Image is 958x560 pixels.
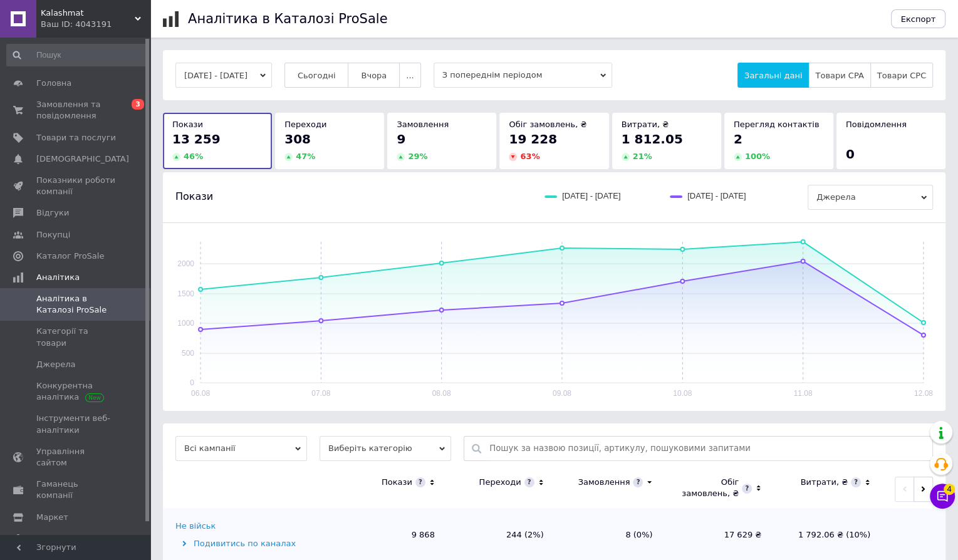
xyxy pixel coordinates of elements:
text: 09.08 [553,389,571,398]
span: Конкурентна аналітика [36,380,116,403]
input: Пошук за назвою позиції, артикулу, пошуковими запитами [489,437,926,460]
div: Не військ [175,521,216,532]
span: Сьогодні [298,71,336,80]
span: Товари CPA [815,71,863,80]
span: Аналітика [36,272,80,283]
div: Переходи [479,477,521,488]
span: Покази [175,190,213,204]
span: Всі кампанії [175,436,307,461]
div: Замовлення [578,477,630,488]
span: Джерела [808,185,933,210]
span: Вчора [361,71,387,80]
text: 2000 [177,259,194,268]
text: 1500 [177,289,194,298]
span: Обіг замовлень, ₴ [509,120,586,129]
span: Налаштування [36,533,100,544]
div: Обіг замовлень, ₴ [677,477,739,499]
div: Витрати, ₴ [800,477,848,488]
span: Замовлення [397,120,449,129]
span: Покупці [36,229,70,241]
div: Ваш ID: 4043191 [41,19,150,30]
text: 12.08 [914,389,933,398]
span: Джерела [36,359,75,370]
text: 10.08 [673,389,692,398]
span: ... [406,71,414,80]
span: З попереднім періодом [434,63,612,88]
span: Перегляд контактів [734,120,820,129]
button: Чат з покупцем4 [930,484,955,509]
span: Витрати, ₴ [622,120,669,129]
span: Kalashmat [41,8,135,19]
span: 9 [397,132,405,147]
span: Категорії та товари [36,326,116,348]
span: Аналітика в Каталозі ProSale [36,293,116,316]
button: Загальні дані [737,63,809,88]
span: 21 % [633,152,652,161]
span: 2 [734,132,742,147]
span: 308 [284,132,311,147]
span: 100 % [745,152,770,161]
text: 1000 [177,319,194,328]
span: Управління сайтом [36,446,116,469]
button: Експорт [891,9,946,28]
h1: Аналітика в Каталозі ProSale [188,11,387,26]
span: 63 % [520,152,539,161]
span: 4 [944,484,955,495]
span: Експорт [901,14,936,24]
text: 11.08 [793,389,812,398]
span: 13 259 [172,132,221,147]
span: 1 812.05 [622,132,683,147]
span: [DEMOGRAPHIC_DATA] [36,153,129,165]
button: Вчора [348,63,400,88]
span: 0 [846,147,855,162]
button: [DATE] - [DATE] [175,63,272,88]
span: 46 % [184,152,203,161]
span: Товари та послуги [36,132,116,143]
span: 3 [132,99,144,110]
text: 500 [182,349,194,358]
div: Покази [382,477,412,488]
span: 47 % [296,152,315,161]
span: Інструменти веб-аналітики [36,413,116,435]
span: Переходи [284,120,326,129]
button: ... [399,63,420,88]
button: Сьогодні [284,63,349,88]
span: Повідомлення [846,120,907,129]
text: 0 [190,378,194,387]
span: Товари CPC [877,71,926,80]
span: 29 % [408,152,427,161]
span: Покази [172,120,203,129]
text: 08.08 [432,389,451,398]
span: Загальні дані [744,71,802,80]
text: 06.08 [191,389,210,398]
span: Замовлення та повідомлення [36,99,116,122]
span: Відгуки [36,207,69,219]
div: Подивитись по каналах [175,538,335,549]
text: 07.08 [311,389,330,398]
span: Маркет [36,512,68,523]
button: Товари CPC [870,63,933,88]
span: Виберіть категорію [320,436,451,461]
span: Головна [36,78,71,89]
button: Товари CPA [808,63,870,88]
span: Гаманець компанії [36,479,116,501]
span: 19 228 [509,132,557,147]
input: Пошук [6,44,148,66]
span: Каталог ProSale [36,251,104,262]
span: Показники роботи компанії [36,175,116,197]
